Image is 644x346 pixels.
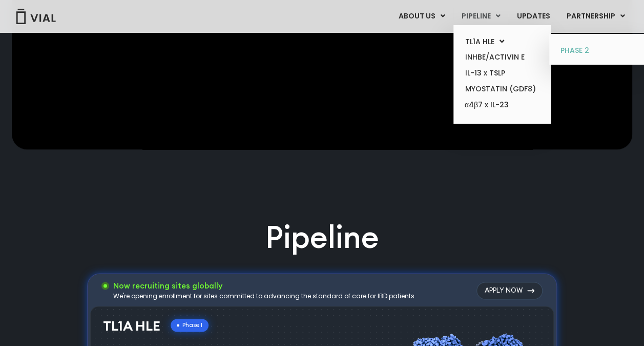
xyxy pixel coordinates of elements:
a: IL-13 x TSLP [457,65,547,81]
a: α4β7 x IL-23 [457,97,547,113]
h3: Now recruiting sites globally [113,280,416,292]
a: UPDATES [509,8,558,25]
a: ABOUT USMenu Toggle [390,8,453,25]
a: PARTNERSHIPMenu Toggle [558,8,633,25]
h3: TL1A HLE [103,319,160,334]
a: MYOSTATIN (GDF8) [457,81,547,97]
a: TL1A HLEMenu Toggle [457,34,547,50]
div: Phase I [171,319,209,332]
h2: Pipeline [265,216,379,258]
a: Apply Now [476,282,543,299]
img: Vial Logo [15,9,56,24]
a: INHBE/ACTIVIN E [457,49,547,65]
a: PIPELINEMenu Toggle [453,8,508,25]
a: PHASE 2 [553,43,642,59]
div: We're opening enrollment for sites committed to advancing the standard of care for IBD patients. [113,292,416,301]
